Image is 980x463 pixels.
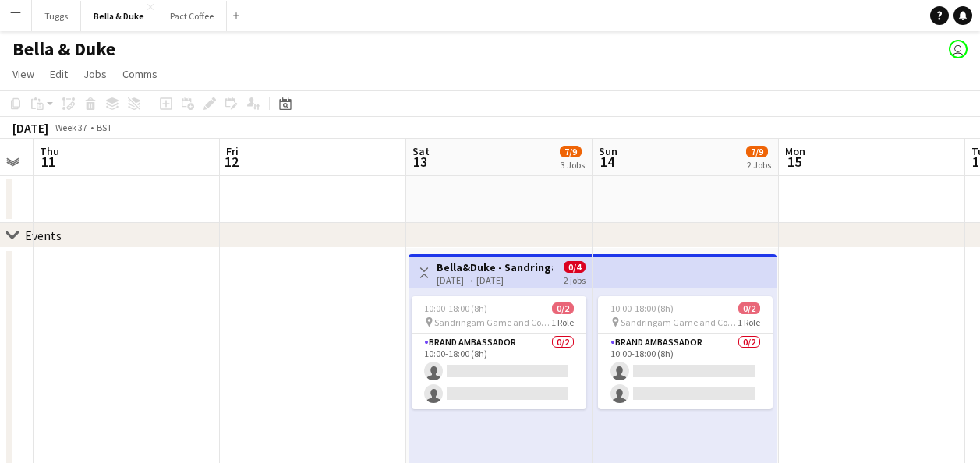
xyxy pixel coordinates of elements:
[44,64,74,84] a: Edit
[51,122,90,133] span: Week 37
[738,302,760,314] span: 0/2
[437,274,553,286] div: [DATE] → [DATE]
[157,1,227,31] button: Pact Coffee
[783,153,805,171] span: 15
[412,144,430,158] span: Sat
[424,302,487,314] span: 10:00-18:00 (8h)
[37,153,59,171] span: 11
[40,144,59,158] span: Thu
[12,120,48,136] div: [DATE]
[610,302,674,314] span: 10:00-18:00 (8h)
[226,144,239,158] span: Fri
[6,64,41,84] a: View
[560,146,582,157] span: 7/9
[83,67,107,81] span: Jobs
[564,273,586,286] div: 2 jobs
[410,153,430,171] span: 13
[598,334,773,409] app-card-role: Brand Ambassador0/210:00-18:00 (8h)
[412,334,586,409] app-card-role: Brand Ambassador0/210:00-18:00 (8h)
[77,64,113,84] a: Jobs
[621,316,738,328] span: Sandringam Game and Country Fair
[599,144,617,158] span: Sun
[437,260,553,274] h3: Bella&Duke - Sandringam Game and Country Fair
[12,37,115,61] h1: Bella & Duke
[598,296,773,409] app-job-card: 10:00-18:00 (8h)0/2 Sandringam Game and Country Fair1 RoleBrand Ambassador0/210:00-18:00 (8h)
[25,228,62,243] div: Events
[224,153,239,171] span: 12
[50,67,68,81] span: Edit
[97,122,112,133] div: BST
[412,296,586,409] app-job-card: 10:00-18:00 (8h)0/2 Sandringam Game and Country Fair1 RoleBrand Ambassador0/210:00-18:00 (8h)
[738,316,760,328] span: 1 Role
[747,159,771,171] div: 2 Jobs
[596,153,617,171] span: 14
[551,316,574,328] span: 1 Role
[81,1,157,31] button: Bella & Duke
[32,1,81,31] button: Tuggs
[949,40,968,58] app-user-avatar: Chubby Bear
[122,67,157,81] span: Comms
[561,159,585,171] div: 3 Jobs
[12,67,34,81] span: View
[552,302,574,314] span: 0/2
[785,144,805,158] span: Mon
[116,64,164,84] a: Comms
[434,316,551,328] span: Sandringam Game and Country Fair
[746,146,768,157] span: 7/9
[564,261,586,273] span: 0/4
